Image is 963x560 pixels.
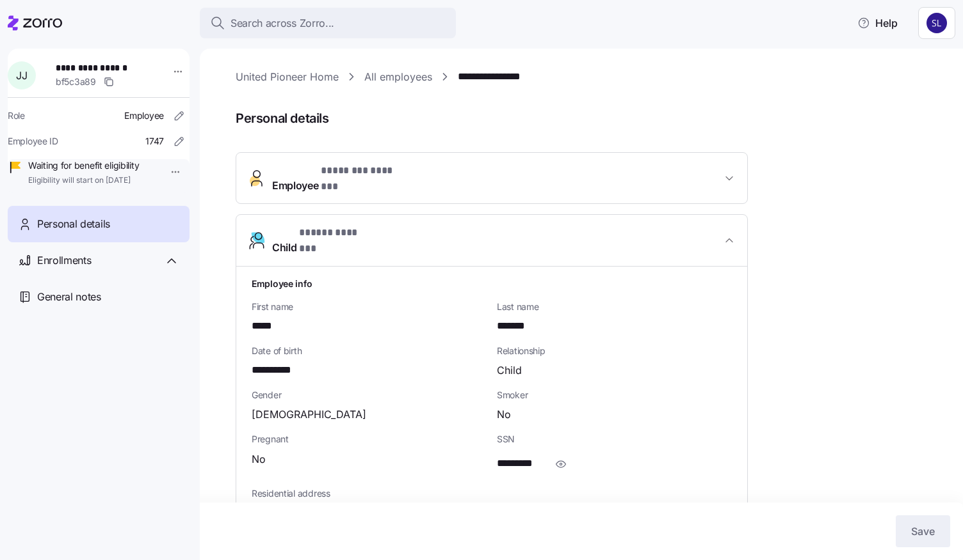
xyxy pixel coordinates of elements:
[272,225,371,256] span: Child
[252,300,487,313] span: First name
[231,15,334,31] span: Search across Zorro...
[236,69,339,85] a: United Pioneer Home
[497,389,732,401] span: Smoker
[252,345,487,357] span: Date of birth
[497,362,522,378] span: Child
[497,433,732,446] span: SSN
[252,487,732,500] span: Residential address
[252,407,366,423] span: [DEMOGRAPHIC_DATA]
[911,524,935,539] span: Save
[8,109,25,122] span: Role
[124,109,164,122] span: Employee
[252,433,487,446] span: Pregnant
[896,515,950,547] button: Save
[252,389,487,401] span: Gender
[145,135,164,148] span: 1747
[56,75,96,88] span: bf5c3a89
[28,175,139,186] span: Eligibility will start on [DATE]
[37,253,91,268] span: Enrollments
[16,70,27,81] span: J J
[847,10,908,36] button: Help
[497,407,511,423] span: No
[8,135,58,148] span: Employee ID
[272,163,409,194] span: Employee
[37,216,110,232] span: Personal details
[927,13,947,33] img: 9541d6806b9e2684641ca7bfe3afc45a
[497,345,732,357] span: Relationship
[252,277,732,290] h1: Employee info
[28,159,139,172] span: Waiting for benefit eligibility
[364,69,432,85] a: All employees
[200,8,456,38] button: Search across Zorro...
[37,289,101,305] span: General notes
[236,108,945,129] span: Personal details
[252,451,266,467] span: No
[857,15,898,31] span: Help
[497,300,732,313] span: Last name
